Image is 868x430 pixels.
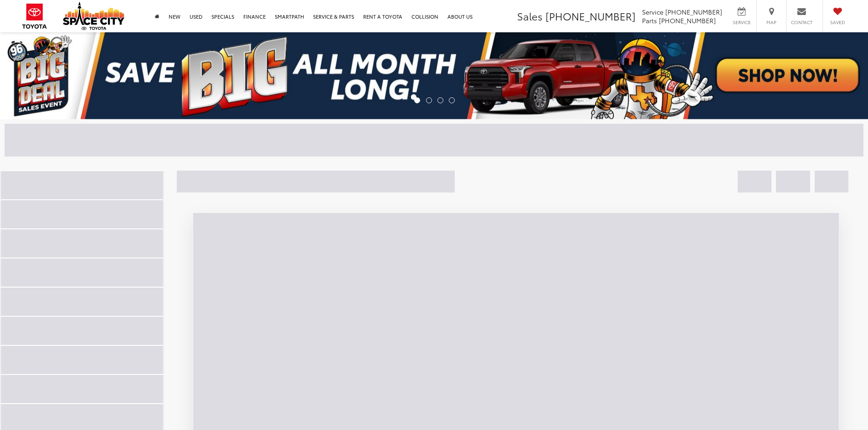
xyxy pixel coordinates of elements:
[791,19,812,25] span: Contact
[642,7,663,16] span: Service
[517,9,543,23] span: Sales
[642,16,657,25] span: Parts
[665,7,722,16] span: [PHONE_NUMBER]
[659,16,716,25] span: [PHONE_NUMBER]
[731,19,752,25] span: Service
[827,19,847,25] span: Saved
[545,9,636,23] span: [PHONE_NUMBER]
[63,2,124,30] img: Space City Toyota
[761,19,781,25] span: Map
